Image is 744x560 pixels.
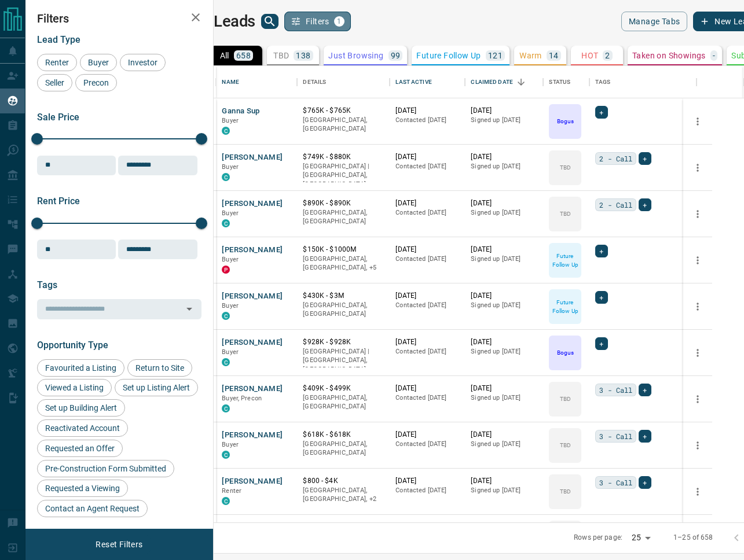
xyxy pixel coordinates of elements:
button: more [689,390,706,408]
div: condos.ca [222,497,230,505]
button: [PERSON_NAME] [222,384,283,395]
div: Claimed Date [465,66,543,98]
span: Sale Price [37,112,79,123]
div: + [595,106,607,119]
div: Last Active [390,66,465,98]
button: more [689,159,706,176]
p: $890K - $890K [303,198,384,208]
p: 14 [549,51,559,60]
div: Details [303,66,326,98]
div: Set up Listing Alert [115,379,198,396]
p: $618K - $618K [303,430,384,440]
button: Manage Tabs [621,12,687,31]
div: Requested a Viewing [37,480,128,497]
h2: Filters [37,12,201,25]
p: [DATE] [395,522,459,532]
span: Buyer [222,441,239,448]
button: more [689,483,706,500]
p: $928K - $928K [303,337,384,347]
button: more [689,205,706,223]
div: + [595,245,607,257]
p: All [220,51,229,60]
p: Signed up [DATE] [471,301,537,310]
span: Buyer, Precon [222,395,262,402]
span: Precon [79,78,113,87]
p: Scarborough, Toronto, Mississauga, Oakville, Pickering [303,255,384,272]
div: Precon [75,74,117,91]
button: [PERSON_NAME] [222,152,283,163]
p: Contacted [DATE] [395,116,459,125]
p: HOT [581,51,598,60]
div: Claimed Date [471,66,513,98]
p: 138 [296,51,310,60]
button: Sort [513,74,529,90]
p: $749K - $880K [303,152,384,162]
p: [GEOGRAPHIC_DATA], [GEOGRAPHIC_DATA] [303,301,384,319]
div: Seller [37,74,72,91]
div: Status [549,66,570,98]
p: Signed up [DATE] [471,486,537,495]
button: more [689,344,706,362]
span: + [599,338,603,349]
p: [DATE] [395,106,459,116]
span: Set up Building Alert [41,403,121,412]
div: + [595,291,607,304]
div: Name [222,66,239,98]
span: Buyer [222,209,239,217]
span: Buyer [84,58,113,67]
p: Future Follow Up [416,51,481,60]
button: Ganna Sup [222,106,259,117]
p: [DATE] [471,522,537,532]
button: [PERSON_NAME] [222,522,283,533]
button: more [689,113,706,130]
p: Signed up [DATE] [471,162,537,171]
p: [DATE] [395,152,459,162]
button: more [689,252,706,269]
span: Buyer [222,256,239,263]
p: [GEOGRAPHIC_DATA] | [GEOGRAPHIC_DATA], [GEOGRAPHIC_DATA] [303,162,384,189]
div: Name [216,66,297,98]
p: 99 [391,51,401,60]
button: Filters1 [284,12,351,31]
div: Favourited a Listing [37,359,124,377]
p: [GEOGRAPHIC_DATA], [GEOGRAPHIC_DATA] [303,393,384,411]
span: 3 - Call [599,430,632,442]
p: [DATE] [395,198,459,208]
span: Return to Site [131,363,188,373]
p: Signed up [DATE] [471,393,537,403]
p: [DATE] [471,337,537,347]
p: Contacted [DATE] [395,393,459,403]
p: TBD [560,441,571,450]
div: Set up Building Alert [37,399,125,417]
p: Bogus [557,348,574,357]
p: [GEOGRAPHIC_DATA] | [GEOGRAPHIC_DATA], [GEOGRAPHIC_DATA] [303,347,384,374]
p: [GEOGRAPHIC_DATA], [GEOGRAPHIC_DATA] [303,440,384,458]
p: Contacted [DATE] [395,162,459,171]
p: [DATE] [395,384,459,393]
p: Contacted [DATE] [395,301,459,310]
span: 2 - Call [599,153,632,164]
div: Contact an Agent Request [37,500,148,517]
div: Details [297,66,390,98]
p: $510K - $928K [303,522,384,532]
p: TBD [273,51,289,60]
span: + [643,430,647,442]
span: 2 - Call [599,199,632,211]
p: Future Follow Up [550,252,580,269]
h1: My Leads [189,12,255,31]
button: [PERSON_NAME] [222,291,283,302]
p: TBD [560,395,571,403]
span: Rent Price [37,196,80,207]
div: condos.ca [222,451,230,459]
p: Contacted [DATE] [395,255,459,264]
p: [DATE] [395,245,459,255]
p: [DATE] [395,430,459,440]
p: Future Follow Up [550,298,580,315]
span: Lead Type [37,34,80,45]
span: Buyer [222,302,239,310]
div: condos.ca [222,358,230,366]
div: + [639,152,651,165]
button: [PERSON_NAME] [222,198,283,209]
div: 25 [627,529,655,546]
span: Renter [222,487,241,495]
